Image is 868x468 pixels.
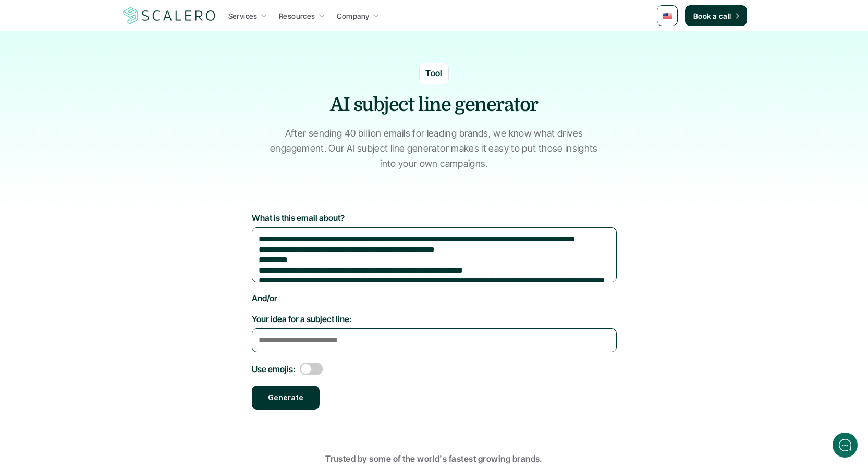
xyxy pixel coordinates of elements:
img: Scalero company logo [121,6,217,26]
iframe: gist-messenger-bubble-iframe [833,433,858,458]
h2: Let us know if we can help with lifecycle marketing. [16,69,193,119]
p: After sending 40 billion emails for leading brands, we know what drives engagement. Our AI subjec... [265,126,604,171]
p: Book a call [693,10,731,21]
span: New conversation [67,144,125,153]
p: Resources [279,10,315,21]
p: Services [228,10,258,21]
p: Trusted by some of the world's fastest growing brands. [121,452,747,466]
p: Tool [425,67,443,80]
label: And/or [252,293,617,303]
h3: AI subject line generator [278,92,591,118]
label: What is this email about? [252,213,617,223]
label: Use emojis: [252,364,296,374]
a: Scalero company logo [121,6,217,25]
span: We run on Gist [87,364,132,371]
button: New conversation [16,138,192,159]
label: Your idea for a subject line: [252,314,617,324]
a: Book a call [685,5,747,26]
p: Company [337,10,370,21]
h1: Hi! Welcome to [GEOGRAPHIC_DATA]. [16,51,193,67]
button: Generate [252,386,320,410]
